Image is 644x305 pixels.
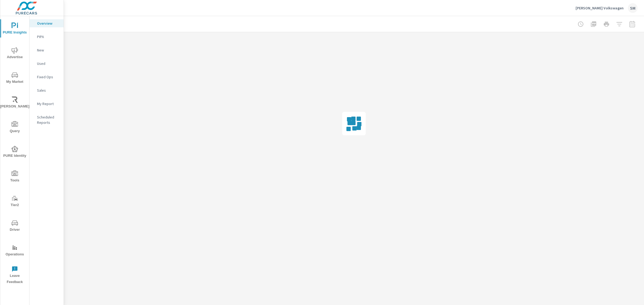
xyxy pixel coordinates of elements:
[37,88,59,93] p: Sales
[2,146,28,159] span: PURE Identity
[30,113,64,127] div: Scheduled Reports
[2,47,28,60] span: Advertise
[37,74,59,80] p: Fixed Ops
[37,101,59,106] p: My Report
[30,100,64,108] div: My Report
[30,19,64,27] div: Overview
[2,170,28,184] span: Tools
[576,6,624,10] p: [PERSON_NAME] Volkswagen
[0,16,29,287] div: nav menu
[30,59,64,68] div: Used
[2,96,28,110] span: [PERSON_NAME]
[628,3,638,13] div: SM
[2,220,28,233] span: Driver
[30,46,64,54] div: New
[37,47,59,53] p: New
[2,72,28,85] span: My Market
[2,195,28,208] span: Tier2
[2,23,28,36] span: PURE Insights
[30,73,64,81] div: Fixed Ops
[37,21,59,26] p: Overview
[30,33,64,41] div: PIPA
[2,266,28,285] span: Leave Feedback
[2,121,28,134] span: Query
[2,244,28,258] span: Operations
[37,61,59,66] p: Used
[30,86,64,94] div: Sales
[37,34,59,39] p: PIPA
[37,114,59,125] p: Scheduled Reports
